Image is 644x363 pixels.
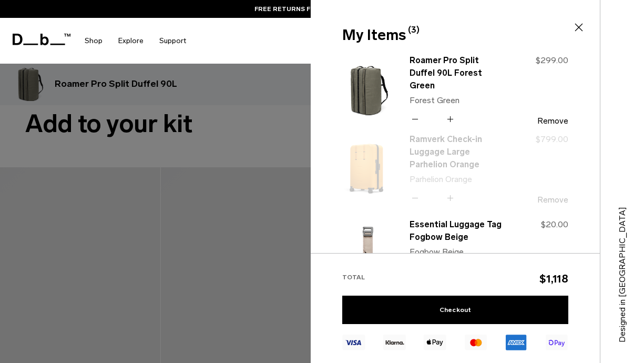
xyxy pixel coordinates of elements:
p: Fogbow Beige [410,246,502,258]
div: My Items [342,24,566,46]
p: Forest Green [410,94,502,107]
a: Support [159,22,186,59]
a: Checkout [342,296,568,324]
span: (3) [408,24,420,36]
p: Designed in [GEOGRAPHIC_DATA] [616,185,629,342]
span: $299.00 [536,55,568,65]
span: $20.00 [541,219,568,229]
button: Remove [537,116,568,126]
a: FREE RETURNS FOR DB BLACK MEMBERS [254,4,390,14]
span: Total [342,274,365,281]
a: Essential Luggage Tag Fogbow Beige [410,218,502,244]
nav: Main Navigation [77,18,194,64]
a: Roamer Pro Split Duffel 90L Forest Green [410,54,502,92]
a: Explore [118,22,144,59]
a: Shop [85,22,103,59]
span: $1,118 [539,272,568,285]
